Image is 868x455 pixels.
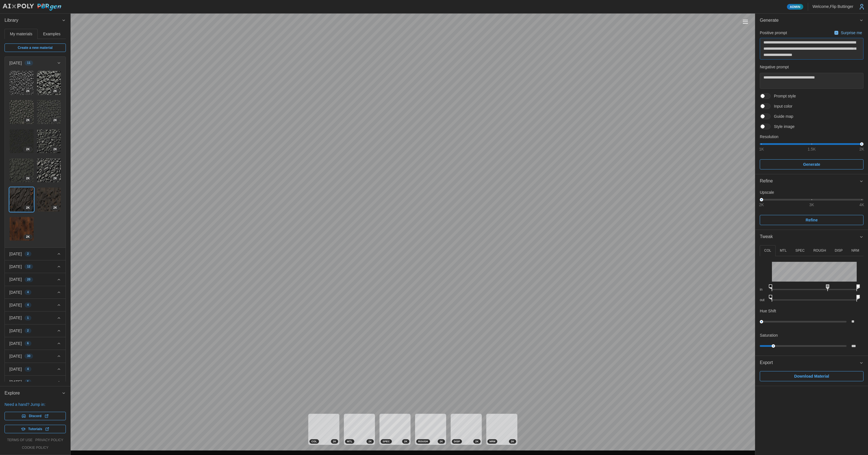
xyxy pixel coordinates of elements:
span: 1 [27,316,29,320]
span: 2 K [26,206,30,210]
button: Tweak [755,230,868,244]
div: Export [755,370,868,386]
button: Refine [755,174,868,188]
a: 9sJzgara6knnZcWAyzGA2K [9,158,34,183]
a: 9m4HbNRArHpVL8th9SDG2K [9,129,34,154]
img: QwxJbAcTGg6RmDYPJJ4h [37,100,61,124]
button: [DATE]4 [5,363,66,375]
span: 2 K [53,89,57,93]
p: Welcome, Flip Buttinger [813,4,853,9]
span: COL [311,439,317,443]
span: 2 K [440,439,443,443]
span: 2 K [404,439,407,443]
p: [DATE] [9,379,22,385]
span: Admin [790,4,800,9]
img: H5cKptWo0a24orAAYo00 [10,100,34,124]
p: [DATE] [9,366,22,372]
p: Positive prompt [760,30,787,36]
button: [DATE]12 [5,260,66,273]
span: 2 K [26,235,30,239]
p: [DATE] [9,315,22,321]
img: 9m4HbNRArHpVL8th9SDG [10,129,34,153]
a: Create a new material [5,43,66,52]
p: DISP [835,248,843,253]
span: Input color [771,103,792,109]
span: 4 [27,303,29,307]
span: ROUGH [418,439,428,443]
p: Saturation [760,332,778,338]
button: [DATE]1 [5,312,66,324]
span: 4 [27,367,29,371]
p: [DATE] [9,277,22,282]
span: Examples [43,32,60,36]
button: Export [755,356,868,370]
img: VaFcsUea0xVh3tzuVc8U [37,129,61,153]
button: [DATE]4 [5,299,66,311]
button: Generate [760,159,863,169]
span: Create a new material [18,44,53,52]
span: 2 K [53,118,57,123]
a: In5dmpZqWO6EVV2TCK282K [9,187,34,212]
p: Surprise me [841,30,863,36]
span: Prompt style [771,93,796,99]
p: Need a hand? Jump in: [5,402,66,407]
p: NRM [851,248,859,253]
a: terms of use [7,438,32,443]
span: 2 K [26,147,30,152]
p: out [760,298,767,302]
span: Discord [29,412,42,420]
p: Hue Shift [760,308,776,314]
span: Refine [806,215,818,225]
span: Download Material [794,371,829,381]
a: Tutorials [5,425,66,433]
span: 2 K [368,439,372,443]
a: cookie policy [22,445,48,450]
a: VaFcsUea0xVh3tzuVc8U2K [37,129,61,154]
span: 2 [27,328,29,333]
p: Negative prompt [760,64,863,70]
span: Guide map [771,114,793,119]
span: 2 K [53,176,57,181]
p: [DATE] [9,302,22,308]
p: in [760,287,767,292]
img: In5dmpZqWO6EVV2TCK28 [10,188,34,212]
img: Il849AjCYftLIznT2CHx [37,71,61,95]
p: [DATE] [9,341,22,346]
p: [DATE] [9,60,22,66]
span: 2 K [511,439,514,443]
p: COL [764,248,771,253]
button: [DATE]11 [5,57,66,69]
span: 2 [27,252,29,256]
p: Resolution [760,134,863,140]
span: Tweak [760,230,859,244]
span: 30 [27,354,31,358]
span: NRM [489,439,495,443]
div: [DATE]11 [5,69,66,247]
p: [DATE] [9,328,22,334]
img: 6UbqFRSB5YJWkqonrUsX [10,71,34,95]
button: Generate [755,14,868,27]
span: 6 [27,341,29,346]
span: 2 K [26,176,30,181]
p: Upscale [760,190,863,195]
button: [DATE]30 [5,350,66,362]
button: [DATE]20 [5,273,66,286]
a: 6UbqFRSB5YJWkqonrUsX2K [9,71,34,95]
span: 2 K [26,89,30,93]
button: [DATE]6 [5,337,66,350]
span: Export [760,356,859,370]
a: Discord [5,412,66,420]
p: [DATE] [9,353,22,359]
span: SPEC [383,439,390,443]
div: Tweak [755,244,868,356]
span: Style image [771,124,795,129]
a: H5cKptWo0a24orAAYo002K [9,100,34,124]
span: 2 K [333,439,336,443]
img: 9sJzgara6knnZcWAyzGA [10,158,34,182]
img: AIxPoly PBRgen [2,3,62,11]
span: Library [5,14,62,27]
p: ROUGH [813,248,826,253]
button: [DATE]2 [5,325,66,337]
span: 12 [27,264,31,269]
img: K6bYPZBSD4XLCui7cmNq [10,217,34,241]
